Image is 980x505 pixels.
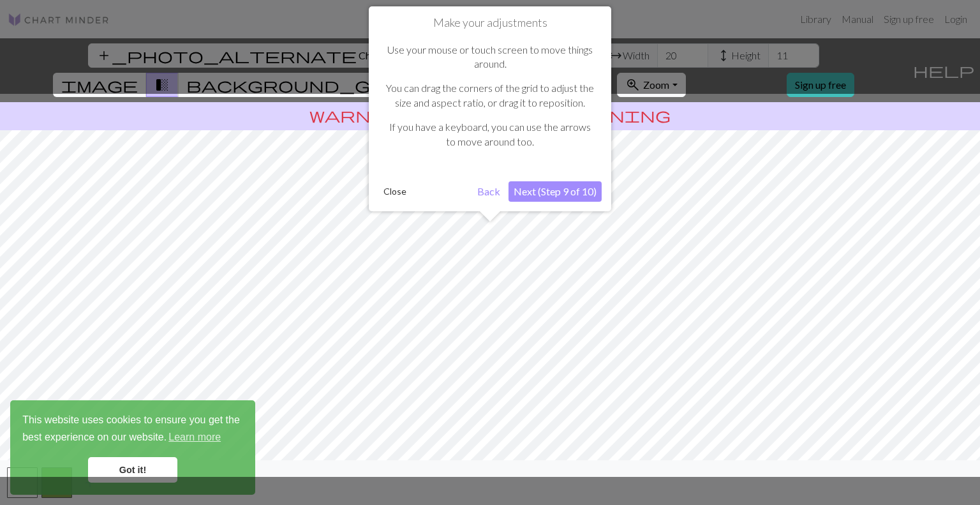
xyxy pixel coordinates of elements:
[378,182,412,201] button: Close
[369,6,611,211] div: Make your adjustments
[378,16,602,30] h1: Make your adjustments
[509,181,602,202] button: Next (Step 9 of 10)
[385,120,595,149] p: If you have a keyboard, you can use the arrows to move around too.
[385,81,595,110] p: You can drag the corners of the grid to adjust the size and aspect ratio, or drag it to reposition.
[472,181,505,202] button: Back
[385,43,595,72] p: Use your mouse or touch screen to move things around.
